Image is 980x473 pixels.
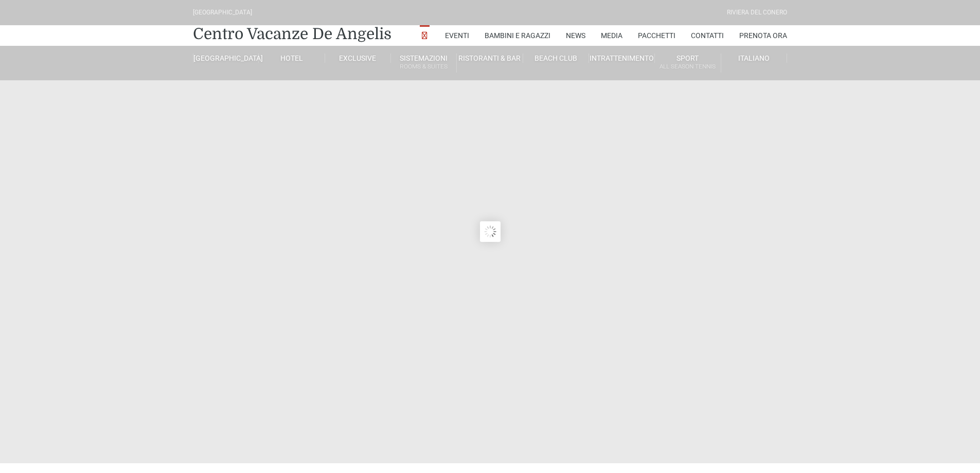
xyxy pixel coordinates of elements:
[721,54,787,63] a: Italiano
[739,25,787,46] a: Prenota Ora
[445,25,469,46] a: Eventi
[523,54,589,63] a: Beach Club
[638,25,675,46] a: Pacchetti
[727,8,787,17] div: Riviera Del Conero
[391,62,456,72] small: Rooms & Suites
[457,54,523,63] a: Ristoranti & Bar
[325,54,391,63] a: Exclusive
[601,25,622,46] a: Media
[655,62,720,72] small: All Season Tennis
[589,54,655,63] a: Intrattenimento
[193,24,391,44] a: Centro Vacanze De Angelis
[193,54,259,63] a: [GEOGRAPHIC_DATA]
[691,25,724,46] a: Contatti
[655,54,721,73] a: SportAll Season Tennis
[566,25,585,46] a: News
[391,54,457,73] a: SistemazioniRooms & Suites
[259,54,325,63] a: Hotel
[193,8,252,17] div: [GEOGRAPHIC_DATA]
[485,25,550,46] a: Bambini e Ragazzi
[738,54,770,62] span: Italiano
